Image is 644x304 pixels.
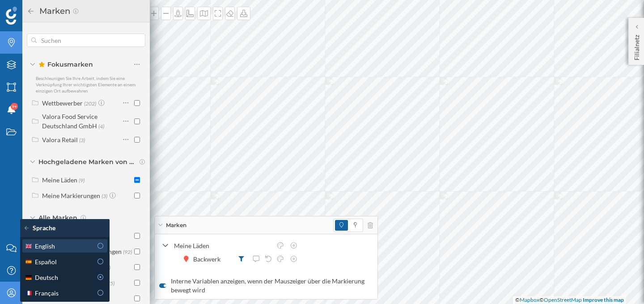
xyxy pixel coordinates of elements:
[25,224,105,232] div: Sprache
[38,60,93,69] span: Fokusmarken
[19,6,51,14] span: Support
[42,136,78,144] div: Valora Retail
[35,257,57,266] span: Español
[123,248,132,255] span: (92)
[79,176,85,184] span: (9)
[38,213,77,222] span: Alle Marken
[36,76,136,93] span: Beschleunigen Sie Ihre Arbeit, indem Sie eine Verknüpfung Ihrer wichtigsten Elemente an einem ein...
[35,4,72,18] h2: Marken
[42,99,83,107] div: Wettbewerber
[583,296,624,303] a: Improve this map
[42,113,97,130] div: Valora Food Service Deutschland GmbH
[35,241,55,251] span: English
[42,192,100,199] div: Meine Markierungen
[520,296,539,303] a: Mapbox
[159,277,373,295] label: Interne Variablen anzeigen, wenn der Mauszeiger über die Markierung bewegt wird
[98,122,104,130] span: (4)
[35,273,58,282] span: Deutsch
[6,7,17,25] img: Geoblink Logo
[38,157,137,166] span: Hochgeladene Marken von Valora Holding AG
[632,31,641,60] p: Filialnetz
[102,192,107,199] span: (3)
[12,102,17,111] span: 9+
[79,136,85,144] span: (3)
[193,254,225,264] div: Backwerk
[544,296,582,303] a: OpenStreetMap
[174,241,271,250] div: Meine Läden
[90,295,102,302] span: (231)
[84,99,96,107] span: (202)
[166,221,186,229] span: Marken
[35,288,59,298] span: Français
[42,295,89,302] div: Dienstleistungen
[42,176,77,184] div: Meine Läden
[513,296,626,304] div: © ©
